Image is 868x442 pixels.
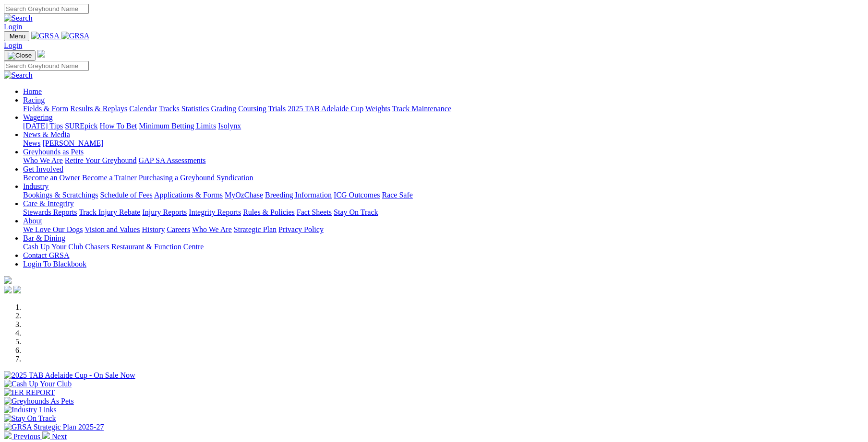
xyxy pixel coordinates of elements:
a: Track Injury Rebate [79,208,140,216]
a: Contact GRSA [23,251,69,259]
img: 2025 TAB Adelaide Cup - On Sale Now [4,371,135,380]
a: Isolynx [218,122,241,130]
a: Track Maintenance [392,105,451,113]
img: Search [4,14,33,23]
img: Stay On Track [4,414,56,423]
a: Retire Your Greyhound [65,156,137,164]
a: Chasers Restaurant & Function Centre [85,243,204,251]
a: Racing [23,96,45,104]
img: GRSA [31,32,60,40]
span: Menu [10,33,25,40]
button: Toggle navigation [4,50,36,61]
a: Tracks [159,105,180,113]
a: Minimum Betting Limits [139,122,216,130]
img: Cash Up Your Club [4,380,72,388]
a: Stewards Reports [23,208,77,216]
img: Search [4,71,33,80]
a: Applications & Forms [154,191,223,199]
a: Grading [211,105,236,113]
img: Industry Links [4,406,57,414]
a: Wagering [23,113,53,121]
a: [PERSON_NAME] [42,139,103,147]
a: SUREpick [65,122,97,130]
img: Close [8,52,32,59]
a: Home [23,87,42,95]
img: chevron-left-pager-white.svg [4,431,12,439]
a: Get Involved [23,165,63,173]
input: Search [4,61,89,71]
a: Care & Integrity [23,199,74,208]
a: Schedule of Fees [100,191,152,199]
div: Industry [23,191,864,199]
a: Bookings & Scratchings [23,191,98,199]
a: Purchasing a Greyhound [139,174,215,182]
a: Breeding Information [265,191,332,199]
img: logo-grsa-white.png [4,276,12,284]
a: [DATE] Tips [23,122,63,130]
a: Coursing [238,105,266,113]
a: Previous [4,432,42,441]
img: GRSA [61,32,90,40]
a: We Love Our Dogs [23,225,83,233]
div: Wagering [23,122,864,130]
a: Strategic Plan [234,225,277,233]
div: Racing [23,105,864,113]
a: Calendar [129,105,157,113]
a: Login To Blackbook [23,260,86,268]
a: Rules & Policies [243,208,295,216]
a: Become an Owner [23,174,80,182]
a: Industry [23,182,48,190]
img: twitter.svg [13,286,21,293]
img: logo-grsa-white.png [37,50,45,58]
a: News & Media [23,130,70,139]
button: Toggle navigation [4,31,29,41]
div: Get Involved [23,174,864,182]
div: Greyhounds as Pets [23,156,864,165]
a: Statistics [181,105,209,113]
img: IER REPORT [4,388,55,397]
a: Careers [167,225,190,233]
a: Privacy Policy [278,225,324,233]
img: Greyhounds As Pets [4,397,74,406]
a: Greyhounds as Pets [23,148,84,156]
span: Previous [13,432,40,441]
a: Results & Replays [70,105,127,113]
img: facebook.svg [4,286,12,293]
div: News & Media [23,139,864,148]
div: Bar & Dining [23,243,864,251]
input: Search [4,4,89,14]
a: Bar & Dining [23,234,65,242]
a: About [23,217,42,225]
a: Who We Are [23,156,63,164]
a: How To Bet [100,122,137,130]
a: Trials [268,105,286,113]
a: Integrity Reports [189,208,241,216]
a: Who We Are [192,225,232,233]
a: Weights [365,105,390,113]
a: MyOzChase [225,191,263,199]
a: GAP SA Assessments [139,156,206,164]
a: Stay On Track [334,208,378,216]
a: History [142,225,165,233]
a: Next [42,432,67,441]
a: Fact Sheets [297,208,332,216]
a: Become a Trainer [82,174,137,182]
a: 2025 TAB Adelaide Cup [288,105,363,113]
a: Cash Up Your Club [23,243,83,251]
a: Login [4,23,22,31]
a: Syndication [217,174,253,182]
div: Care & Integrity [23,208,864,217]
a: Login [4,41,22,49]
a: Injury Reports [142,208,187,216]
a: Fields & Form [23,105,68,113]
div: About [23,225,864,234]
a: ICG Outcomes [334,191,380,199]
a: News [23,139,40,147]
img: chevron-right-pager-white.svg [42,431,50,439]
img: GRSA Strategic Plan 2025-27 [4,423,104,431]
span: Next [52,432,67,441]
a: Race Safe [382,191,412,199]
a: Vision and Values [84,225,140,233]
